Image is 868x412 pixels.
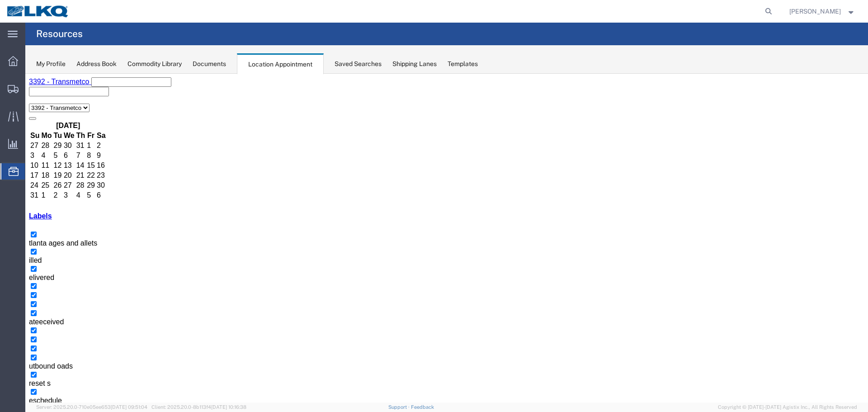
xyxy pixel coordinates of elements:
[5,281,11,287] input: utbound oads
[76,59,117,69] div: Address Book
[28,87,37,96] td: 12
[51,87,61,96] td: 14
[448,59,478,69] div: Templates
[237,53,324,74] div: Location Appointment
[5,175,11,181] input: illed
[38,87,50,96] td: 13
[6,5,70,18] img: logo
[25,74,868,403] iframe: FS Legacy Container
[4,183,16,190] span: illed
[71,117,81,126] td: 6
[71,97,81,106] td: 23
[4,138,27,146] a: Labels
[38,77,50,86] td: 6
[5,87,14,96] td: 10
[28,117,37,126] td: 2
[28,107,37,116] td: 26
[51,107,61,116] td: 28
[51,77,61,86] td: 7
[5,117,14,126] td: 31
[15,87,27,96] td: 11
[335,59,382,69] div: Saved Searches
[388,404,411,410] a: Support
[718,403,857,411] span: Copyright © [DATE]-[DATE] Agistix Inc., All Rights Reserved
[61,107,70,116] td: 29
[4,244,38,252] span: ateeceived
[5,158,11,164] input: tlanta ages and allets
[38,117,50,126] td: 3
[51,117,61,126] td: 4
[789,6,841,16] span: William Haney
[151,404,246,410] span: Client: 2025.20.0-8b113f4
[211,404,246,410] span: [DATE] 10:16:38
[61,117,70,126] td: 5
[15,117,27,126] td: 1
[4,289,47,296] span: utbound oads
[38,97,50,106] td: 20
[61,97,70,106] td: 22
[789,6,856,17] button: [PERSON_NAME]
[5,298,11,304] input: reset s
[71,77,81,86] td: 9
[51,97,61,106] td: 21
[4,323,37,331] span: eschedule
[5,107,14,116] td: 24
[38,107,50,116] td: 27
[5,97,14,106] td: 17
[36,59,66,69] div: My Profile
[127,59,182,69] div: Commodity Library
[5,192,11,198] input: elivered
[5,315,11,321] input: eschedule
[36,23,83,45] h4: Resources
[71,87,81,96] td: 16
[36,404,147,410] span: Server: 2025.20.0-710e05ee653
[4,200,29,208] span: elivered
[28,77,37,86] td: 5
[4,166,72,173] span: tlanta ages and allets
[5,237,11,242] input: ateeceived
[61,87,70,96] td: 15
[28,97,37,106] td: 19
[193,59,226,69] div: Documents
[111,404,147,410] span: [DATE] 09:51:04
[61,77,70,86] td: 8
[15,107,27,116] td: 25
[71,107,81,116] td: 30
[15,97,27,106] td: 18
[411,404,434,410] a: Feedback
[4,306,25,313] span: reset s
[392,59,437,69] div: Shipping Lanes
